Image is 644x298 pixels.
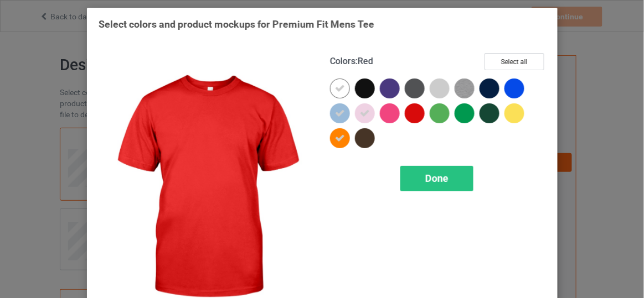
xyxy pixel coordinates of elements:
span: Red [358,56,373,66]
h4: : [330,56,373,67]
span: Colors [330,56,356,66]
span: Done [425,172,448,184]
span: Select colors and product mockups for Premium Fit Mens Tee [99,18,374,30]
img: heather_texture.png [455,79,475,98]
button: Select all [485,53,544,70]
